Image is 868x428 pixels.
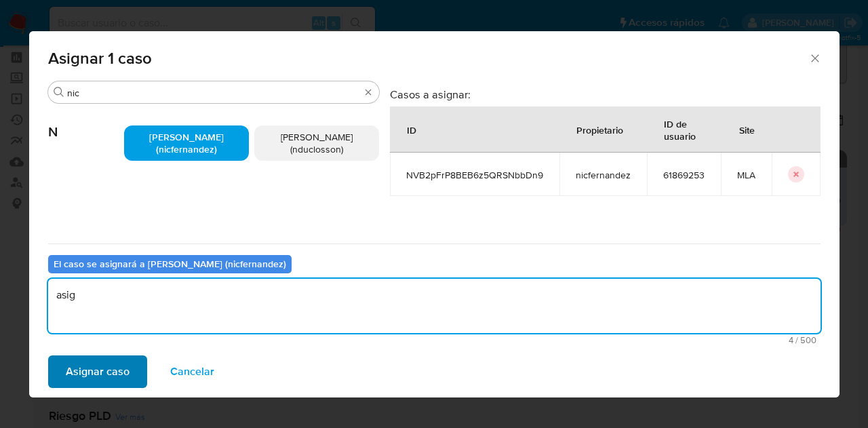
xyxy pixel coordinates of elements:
[281,130,353,156] span: [PERSON_NAME] (nduclosson)
[48,279,821,333] textarea: asig
[390,87,821,101] h3: Casos a asignar:
[391,113,433,146] div: ID
[153,355,232,388] button: Cancelar
[170,357,214,387] span: Cancelar
[254,125,379,161] div: [PERSON_NAME] (nduclosson)
[808,52,821,64] button: Cerrar ventana
[663,169,705,181] span: 61869253
[737,169,755,181] span: MLA
[66,357,130,387] span: Asignar caso
[788,166,804,182] button: icon-button
[149,130,224,156] span: [PERSON_NAME] (nicfernandez)
[67,87,360,99] input: Buscar analista
[29,31,840,397] div: assign-modal
[124,125,249,161] div: [PERSON_NAME] (nicfernandez)
[48,104,124,140] span: N
[48,355,147,388] button: Asignar caso
[54,257,286,271] b: El caso se asignará a [PERSON_NAME] (nicfernandez)
[363,87,374,98] button: Borrar
[406,169,543,181] span: NVB2pFrP8BEB6z5QRSNbbDn9
[48,50,809,66] span: Asignar 1 caso
[54,87,64,98] button: Buscar
[576,169,631,181] span: nicfernandez
[648,107,720,152] div: ID de usuario
[52,336,816,345] span: Máximo 500 caracteres
[560,113,639,146] div: Propietario
[723,113,771,146] div: Site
